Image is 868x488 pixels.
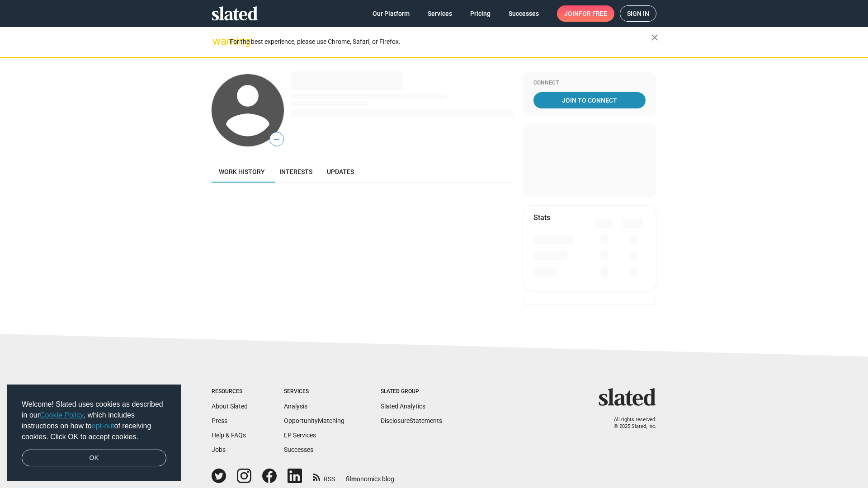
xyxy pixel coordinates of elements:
[428,5,452,22] span: Services
[22,399,166,442] span: Welcome! Slated uses cookies as described in our , which includes instructions on how to of recei...
[22,450,166,467] a: dismiss cookie message
[212,417,227,424] a: Press
[212,432,246,439] a: Help & FAQs
[212,446,226,453] a: Jobs
[373,5,410,22] span: Our Platform
[284,446,313,453] a: Successes
[649,32,660,43] mat-icon: close
[272,161,320,183] a: Interests
[40,411,84,419] a: Cookie Policy
[212,388,248,395] div: Resources
[604,417,656,430] p: All rights reserved. © 2025 Slated, Inc.
[501,5,546,22] a: Successes
[564,5,607,22] span: Join
[579,5,607,22] span: for free
[327,168,354,175] span: Updates
[7,385,181,481] div: cookieconsent
[533,80,646,87] div: Connect
[381,388,442,395] div: Slated Group
[270,134,283,145] span: —
[320,161,361,183] a: Updates
[420,5,459,22] a: Services
[627,6,649,21] span: Sign in
[279,168,312,175] span: Interests
[365,5,417,22] a: Our Platform
[533,213,550,222] mat-card-title: Stats
[284,403,307,410] a: Analysis
[284,388,344,395] div: Services
[212,403,248,410] a: About Slated
[509,5,539,22] span: Successes
[470,5,491,22] span: Pricing
[219,168,265,175] span: Work history
[346,468,394,483] a: filmonomics blog
[557,5,614,22] a: Joinfor free
[535,92,644,108] span: Join To Connect
[92,422,114,430] a: opt-out
[346,475,357,483] span: film
[284,432,316,439] a: EP Services
[381,417,442,424] a: DisclosureStatements
[230,36,651,48] div: For the best experience, please use Chrome, Safari, or Firefox.
[284,417,344,424] a: OpportunityMatching
[381,403,425,410] a: Slated Analytics
[533,92,646,108] a: Join To Connect
[212,36,223,47] mat-icon: warning
[212,161,272,183] a: Work history
[620,5,656,22] a: Sign in
[463,5,498,22] a: Pricing
[313,469,335,483] a: RSS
